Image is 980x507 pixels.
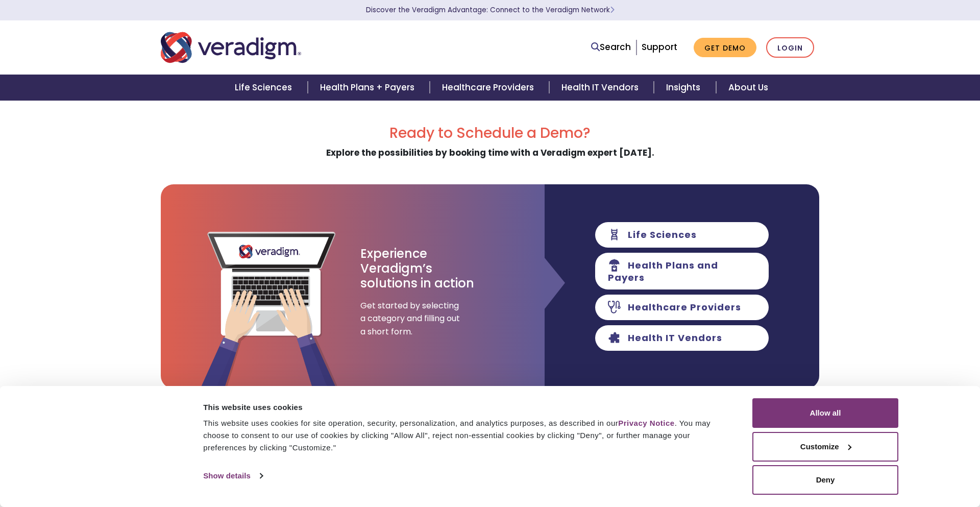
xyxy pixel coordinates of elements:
[161,125,819,142] h2: Ready to Schedule a Demo?
[203,417,729,454] div: This website uses cookies for site operation, security, personalization, and analytics purposes, ...
[752,432,898,462] button: Customize
[360,247,475,291] h3: Experience Veradigm’s solutions in action
[654,75,716,101] a: Insights
[642,41,677,53] a: Support
[308,75,430,101] a: Health Plans + Payers
[223,75,307,101] a: Life Sciences
[766,37,814,58] a: Login
[366,5,615,15] a: Discover the Veradigm Advantage: Connect to the Veradigm NetworkLearn More
[694,38,756,58] a: Get Demo
[752,465,898,495] button: Deny
[591,40,631,54] a: Search
[430,75,549,101] a: Healthcare Providers
[610,5,615,15] span: Learn More
[716,75,780,101] a: About Us
[618,419,674,427] a: Privacy Notice
[549,75,654,101] a: Health IT Vendors
[360,299,462,339] span: Get started by selecting a category and filling out a short form.
[752,398,898,428] button: Allow all
[326,147,654,159] strong: Explore the possibilities by booking time with a Veradigm expert [DATE].
[203,468,262,484] a: Show details
[203,401,729,414] div: This website uses cookies
[161,31,301,64] img: Veradigm logo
